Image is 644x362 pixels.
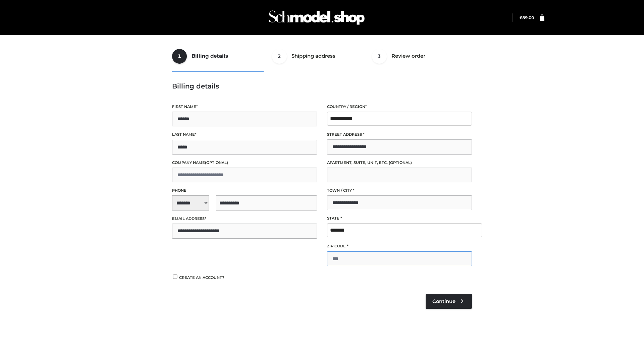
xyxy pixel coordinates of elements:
h3: Billing details [172,82,472,90]
label: Last name [172,131,317,138]
label: Company name [172,160,317,166]
span: Continue [432,298,455,304]
bdi: 89.00 [520,15,534,20]
span: (optional) [389,160,412,165]
label: State [327,215,472,222]
input: Create an account? [172,275,178,279]
label: Phone [172,187,317,194]
span: Create an account? [179,275,224,280]
label: Street address [327,131,472,138]
span: (optional) [205,160,228,165]
a: Continue [426,294,472,309]
label: First name [172,104,317,110]
img: Schmodel Admin 964 [266,4,367,31]
label: Country / Region [327,104,472,110]
a: £89.00 [520,15,534,20]
label: Town / City [327,187,472,194]
span: £ [520,15,522,20]
label: Email address [172,216,317,222]
label: ZIP Code [327,243,472,249]
label: Apartment, suite, unit, etc. [327,160,472,166]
